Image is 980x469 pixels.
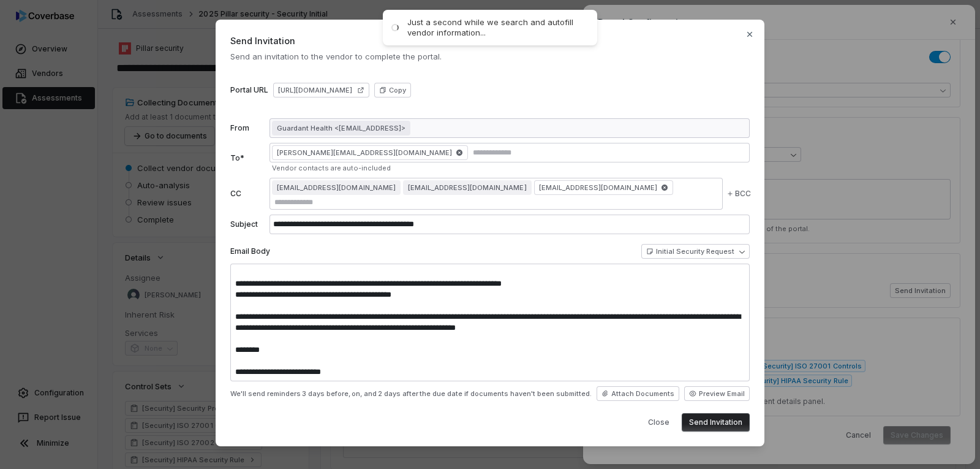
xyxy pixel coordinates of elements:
[724,180,753,208] button: BCC
[272,164,750,173] div: Vendor contacts are auto-included
[408,183,527,193] span: [EMAIL_ADDRESS][DOMAIN_NAME]
[230,219,265,229] label: Subject
[352,389,377,398] span: on, and
[277,123,405,133] span: Guardant Health <[EMAIL_ADDRESS]>
[302,389,350,398] span: 3 days before,
[230,34,750,47] span: Send Invitation
[277,183,396,193] span: [EMAIL_ADDRESS][DOMAIN_NAME]
[378,389,418,398] span: 2 days after
[230,123,265,133] label: From
[611,389,674,398] span: Attach Documents
[272,145,468,160] span: [PERSON_NAME][EMAIL_ADDRESS][DOMAIN_NAME]
[230,189,265,199] label: CC
[230,85,268,95] label: Portal URL
[420,389,592,398] span: the due date if documents haven't been submitted.
[374,83,411,97] button: Copy
[597,386,679,401] button: Attach Documents
[230,389,301,398] span: We'll send reminders
[641,413,677,432] button: Close
[230,246,270,256] label: Email Body
[230,51,750,62] span: Send an invitation to the vendor to complete the portal.
[682,413,750,432] button: Send Invitation
[534,180,674,195] span: [EMAIL_ADDRESS][DOMAIN_NAME]
[273,83,369,97] a: [URL][DOMAIN_NAME]
[684,386,750,401] button: Preview Email
[407,17,585,38] div: Just a second while we search and autofill vendor information...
